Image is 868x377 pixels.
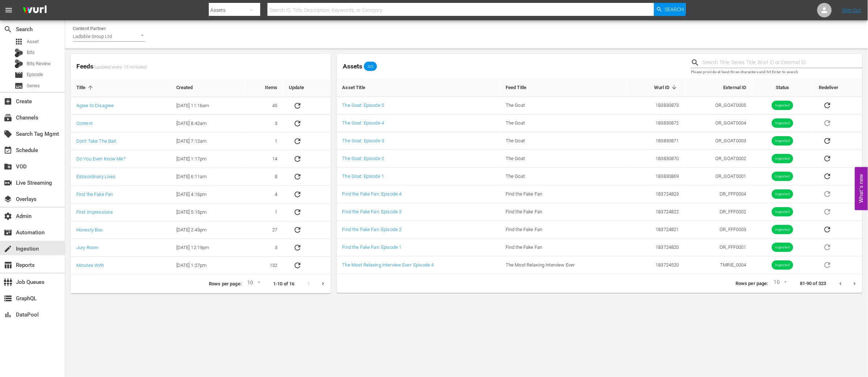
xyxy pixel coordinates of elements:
p: Please provide at least three characters and hit Enter to search [691,69,863,75]
td: The Most Relaxing Interview Ever [500,256,627,274]
span: (updated every 15 minutes) [93,64,147,70]
span: Feeds [71,60,331,72]
span: Ingestion [4,244,12,253]
span: Ingested [772,263,793,268]
td: OR_GOAT0005 [685,97,752,114]
span: Ingested [772,138,793,144]
td: 183830873 [628,97,685,114]
a: The Goat: Episode 4 [342,120,384,126]
span: Search [4,25,12,34]
td: The Goat [500,132,627,150]
span: menu [4,6,13,14]
td: Find the Fake Fan [500,185,627,203]
td: [DATE] 8:42am [170,115,244,133]
button: Next page [848,277,862,291]
td: TMRIE_0004 [685,256,752,274]
td: 183724822 [628,203,685,221]
td: Find the Fake Fan [500,221,627,239]
div: 10 [771,278,788,289]
div: Bits Review [14,59,23,68]
span: Ingested [772,121,793,126]
td: 1 [244,204,283,221]
td: [DATE] 1:17pm [170,150,244,168]
th: Update [283,79,330,97]
a: The Goat: Episode 2 [342,156,384,161]
th: Redeliver [813,78,863,97]
p: 81-90 of 323 [800,280,826,287]
a: Minutes With [76,263,104,268]
span: Episode [27,71,43,78]
span: Automation [4,228,12,237]
td: [DATE] 1:27pm [170,257,244,275]
th: Feed Title [500,78,627,97]
span: DataPool [4,310,12,319]
td: 27 [244,221,283,239]
span: Bits Review [27,60,51,67]
a: Extraordinary Lives [76,174,116,179]
th: External ID [685,78,752,97]
button: Open Feedback Widget [855,167,868,210]
span: Title [76,84,95,91]
td: [DATE] 7:12am [170,133,244,150]
table: sticky table [71,79,331,275]
span: Search [665,3,684,16]
a: The Goat: Episode 5 [342,102,384,108]
span: Assets [343,63,362,70]
td: OR_GOAT0001 [685,168,752,185]
button: Next page [316,277,330,291]
td: 8 [244,168,283,186]
input: Search Title, Series Title, Wurl ID or External ID [703,57,863,68]
span: Admin [4,212,12,221]
td: [DATE] 12:19pm [170,239,244,257]
span: Ingested [772,245,793,250]
span: Ingested [772,209,793,215]
td: [DATE] 2:43pm [170,221,244,239]
td: 183830872 [628,114,685,132]
span: Ingested [772,174,793,179]
td: 3 [244,115,283,133]
span: Overlays [4,195,12,204]
img: ans4CAIJ8jUAAAAAAAAAAAAAAAAAAAAAAAAgQb4GAAAAAAAAAAAAAAAAAAAAAAAAJMjXAAAAAAAAAAAAAAAAAAAAAAAAgAT5G... [17,2,52,19]
td: 132 [244,257,283,275]
a: Find the Fake Fan: Episode 1 [342,244,402,250]
span: Ingested [772,227,793,233]
span: Created [176,84,202,91]
td: 183724820 [628,239,685,256]
div: 10 [244,278,262,289]
span: 323 [364,64,377,68]
td: OR_FFF0003 [685,221,752,239]
td: 183830869 [628,168,685,185]
span: GraphQL [4,294,12,303]
td: OR_FFF0002 [685,203,752,221]
td: OR_GOAT0002 [685,150,752,168]
td: The Goat [500,114,627,132]
th: Status [752,78,813,97]
span: Episode [14,71,23,79]
button: Previous page [834,277,848,291]
td: 183724520 [628,256,685,274]
td: OR_FFF0004 [685,185,752,203]
a: Find the Fake Fan: Episode 4 [342,191,402,197]
label: Content Partner [73,26,106,31]
table: sticky table [337,78,863,274]
span: Channels [4,113,12,122]
a: Find the Fake Fan [76,192,113,197]
td: OR_GOAT0004 [685,114,752,132]
span: Ingested [772,156,793,162]
span: Live Streaming [4,179,12,187]
span: Series [14,81,23,90]
a: The Goat: Episode 1 [342,173,384,179]
p: Rows per page: [209,281,241,288]
span: Wurl ID [654,84,679,91]
td: 183830871 [628,132,685,150]
span: Create [4,97,12,106]
span: Asset is in future lineups. Remove all episodes that contain this asset before redelivering [819,209,836,214]
span: Asset Title [342,84,375,91]
span: Asset is in future lineups. Remove all episodes that contain this asset before redelivering [819,191,836,196]
button: Open [139,32,146,39]
td: The Goat [500,168,627,185]
button: Search [654,3,686,16]
span: Series [27,82,40,89]
td: Find the Fake Fan [500,203,627,221]
a: Content [76,121,93,126]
